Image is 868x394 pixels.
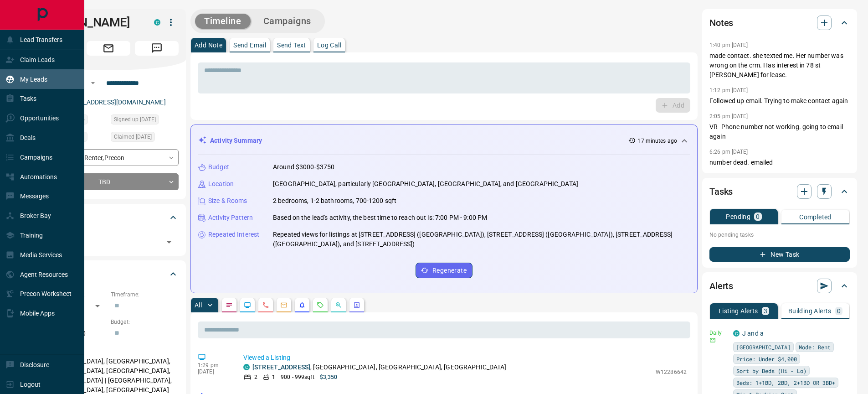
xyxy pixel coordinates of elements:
[135,41,179,56] span: Message
[416,263,473,278] button: Regenerate
[335,301,342,309] svg: Opportunities
[114,115,156,124] span: Signed up [DATE]
[709,87,748,93] p: 1:12 pm [DATE]
[736,354,797,363] span: Price: Under $4,000
[252,363,310,371] a: [STREET_ADDRESS]
[736,342,791,352] span: [GEOGRAPHIC_DATA]
[281,373,314,381] p: 900 - 999 sqft
[38,15,140,30] h1: [PERSON_NAME]
[709,337,716,343] svg: Email
[252,363,507,372] p: , [GEOGRAPHIC_DATA], [GEOGRAPHIC_DATA], [GEOGRAPHIC_DATA]
[210,136,262,145] p: Activity Summary
[208,162,229,172] p: Budget
[788,308,832,314] p: Building Alerts
[114,132,152,141] span: Claimed [DATE]
[208,213,253,223] p: Activity Pattern
[709,184,733,199] h2: Tasks
[709,42,748,48] p: 1:40 pm [DATE]
[280,301,288,309] svg: Emails
[198,362,230,368] p: 1:29 pm
[709,149,748,155] p: 6:26 pm [DATE]
[198,368,230,375] p: [DATE]
[38,149,179,166] div: Renter , Precon
[198,132,690,149] div: Activity Summary17 minutes ago
[719,308,758,314] p: Listing Alerts
[87,41,130,56] span: Email
[154,19,160,26] div: condos.ca
[208,196,247,206] p: Size & Rooms
[733,330,740,337] div: condos.ca
[709,279,733,293] h2: Alerts
[756,213,760,220] p: 0
[709,113,748,119] p: 2:05 pm [DATE]
[656,368,687,376] p: W12286642
[254,373,257,381] p: 2
[837,308,841,314] p: 0
[38,173,179,190] div: TBD
[709,122,850,141] p: VR- Phone number not working. going to email again
[273,230,690,249] p: Repeated views for listings at [STREET_ADDRESS] ([GEOGRAPHIC_DATA]), [STREET_ADDRESS] ([GEOGRAPHI...
[111,114,179,127] div: Tue Apr 29 2025
[38,346,179,354] p: Areas Searched:
[63,98,166,106] a: [EMAIL_ADDRESS][DOMAIN_NAME]
[87,78,98,88] button: Open
[709,16,733,30] h2: Notes
[195,42,222,48] p: Add Note
[353,301,360,309] svg: Agent Actions
[709,12,850,34] div: Notes
[742,330,764,337] a: J and a
[298,301,306,309] svg: Listing Alerts
[709,51,850,80] p: made contact. she texted me. Her number was wrong on the crm. Has interest in 78 st [PERSON_NAME]...
[764,308,767,314] p: 3
[709,247,850,262] button: New Task
[243,353,687,363] p: Viewed a Listing
[208,230,259,239] p: Repeated Interest
[243,364,250,370] div: condos.ca
[244,301,251,309] svg: Lead Browsing Activity
[254,14,320,29] button: Campaigns
[799,214,832,220] p: Completed
[38,207,179,228] div: Tags
[317,42,341,48] p: Log Call
[317,301,324,309] svg: Requests
[226,301,233,309] svg: Notes
[111,318,179,326] p: Budget:
[709,275,850,297] div: Alerts
[736,366,806,375] span: Sort by Beds (Hi - Lo)
[163,236,175,249] button: Open
[277,42,306,48] p: Send Text
[736,378,835,387] span: Beds: 1+1BD, 2BD, 2+1BD OR 3BD+
[709,329,728,337] p: Daily
[709,181,850,202] div: Tasks
[272,373,275,381] p: 1
[273,213,487,223] p: Based on the lead's activity, the best time to reach out is: 7:00 PM - 9:00 PM
[637,137,677,145] p: 17 minutes ago
[799,342,831,352] span: Mode: Rent
[195,14,251,29] button: Timeline
[273,196,396,206] p: 2 bedrooms, 1-2 bathrooms, 700-1200 sqft
[195,302,202,308] p: All
[262,301,269,309] svg: Calls
[273,162,334,172] p: Around $3000-$3750
[709,158,850,167] p: number dead. emailed
[726,213,750,220] p: Pending
[38,263,179,285] div: Criteria
[709,96,850,106] p: Followed up email. Trying to make contact again
[273,179,578,189] p: [GEOGRAPHIC_DATA], particularly [GEOGRAPHIC_DATA], [GEOGRAPHIC_DATA], and [GEOGRAPHIC_DATA]
[233,42,266,48] p: Send Email
[111,290,179,299] p: Timeframe:
[709,228,850,242] p: No pending tasks
[320,373,338,381] p: $3,350
[111,132,179,145] div: Wed Apr 30 2025
[208,179,234,189] p: Location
